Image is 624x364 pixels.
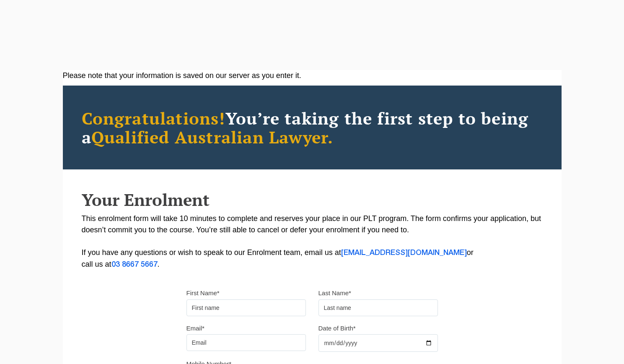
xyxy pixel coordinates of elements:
a: [EMAIL_ADDRESS][DOMAIN_NAME] [341,250,467,256]
a: 03 8667 5667 [111,261,158,268]
h2: Your Enrolment [82,190,543,209]
input: First name [186,299,306,316]
input: Email [186,334,306,351]
label: Email* [186,324,205,333]
span: Congratulations! [82,107,225,129]
label: Date of Birth* [318,324,356,333]
label: First Name* [186,289,220,297]
p: This enrolment form will take 10 minutes to complete and reserves your place in our PLT program. ... [82,213,543,270]
label: Last Name* [318,289,351,297]
input: Last name [318,299,438,316]
div: Please note that your information is saved on our server as you enter it. [63,70,562,81]
span: Qualified Australian Lawyer. [91,126,334,148]
h2: You’re taking the first step to being a [82,109,543,146]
